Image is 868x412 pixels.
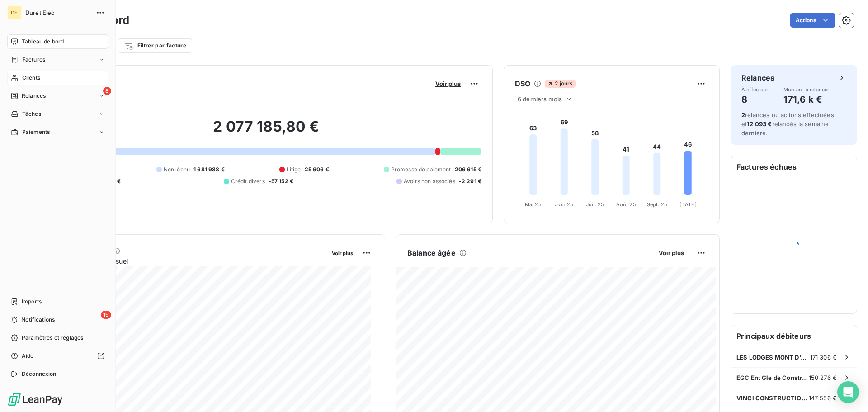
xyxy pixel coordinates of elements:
a: Aide [7,349,108,363]
span: Litige [287,166,301,174]
h6: Principaux débiteurs [731,325,857,347]
h4: 171,6 k € [783,92,830,107]
span: Avoirs non associés [404,177,455,185]
span: 19 [101,311,111,319]
span: Notifications [21,316,55,324]
span: Déconnexion [22,370,57,378]
button: Voir plus [656,249,687,257]
h6: Factures échues [731,156,857,178]
span: 2 [741,111,745,118]
span: Montant à relancer [783,87,830,92]
tspan: Juil. 25 [586,201,604,208]
span: Paramètres et réglages [22,334,83,342]
h2: 2 077 185,80 € [51,118,481,145]
span: relances ou actions effectuées et relancés la semaine dernière. [741,111,834,137]
tspan: Juin 25 [555,201,573,208]
span: Chiffre d'affaires mensuel [51,256,325,266]
span: -2 291 € [459,177,481,185]
div: DE [7,5,22,20]
button: Voir plus [329,249,356,257]
span: Non-échu [164,166,190,174]
tspan: Sept. 25 [647,201,667,208]
span: Tâches [22,110,41,118]
tspan: Mai 25 [525,201,542,208]
span: -57 152 € [269,177,293,185]
span: Tableau de bord [22,38,64,46]
span: Factures [22,56,45,64]
img: Logo LeanPay [7,392,63,407]
span: 8 [103,87,111,95]
span: 171 306 € [810,354,837,361]
div: Open Intercom Messenger [837,381,859,403]
span: 1 681 988 € [193,166,225,174]
h6: Balance âgée [407,247,456,258]
span: 6 derniers mois [518,95,562,103]
span: 150 276 € [809,374,837,381]
h4: 8 [741,92,769,107]
tspan: Août 25 [616,201,636,208]
h6: DSO [515,78,530,89]
tspan: [DATE] [679,201,697,208]
span: Voir plus [435,80,461,87]
button: Filtrer par facture [118,38,192,53]
span: 147 556 € [809,394,837,402]
span: Duret Elec [25,9,90,16]
span: À effectuer [741,87,769,92]
button: Voir plus [433,80,463,88]
span: VINCI CONSTRUCTION [GEOGRAPHIC_DATA] [736,394,809,402]
span: Paiements [22,128,50,136]
span: 2 jours [545,80,575,88]
span: Clients [22,74,40,82]
span: Promesse de paiement [391,166,451,174]
span: LES LODGES MONT D'ARBOIS [736,354,810,361]
span: 12 093 € [747,120,772,128]
span: Aide [22,352,34,360]
h6: Relances [741,72,774,83]
span: EGC Ent Gle de Constructions [736,374,809,381]
span: 206 615 € [455,166,481,174]
span: Voir plus [659,249,684,256]
span: 25 606 € [305,166,329,174]
span: Relances [22,92,46,100]
button: Actions [790,13,835,28]
span: Crédit divers [231,177,265,185]
span: Imports [22,298,42,306]
span: Voir plus [332,250,353,256]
